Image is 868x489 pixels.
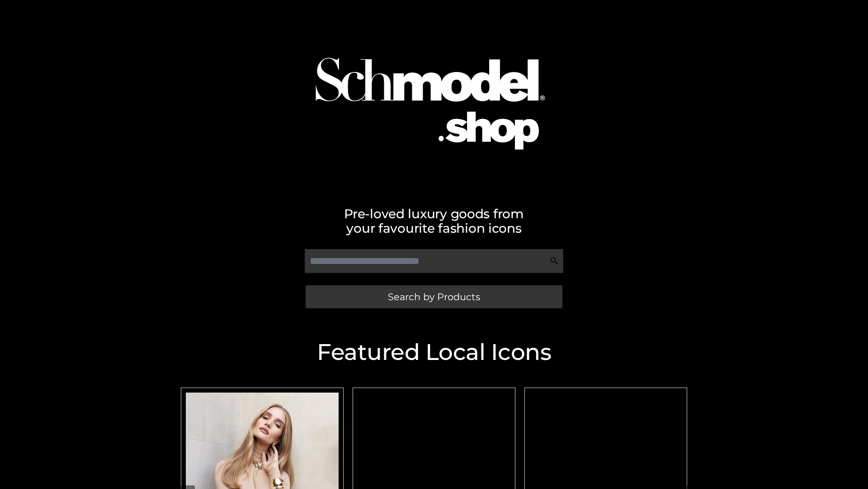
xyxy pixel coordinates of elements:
h2: Featured Local Icons​ [176,341,692,364]
h2: Pre-loved luxury goods from your favourite fashion icons [176,206,692,235]
span: Search by Products [388,292,480,302]
img: Search Icon [550,256,559,265]
a: Search by Products [306,285,562,308]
